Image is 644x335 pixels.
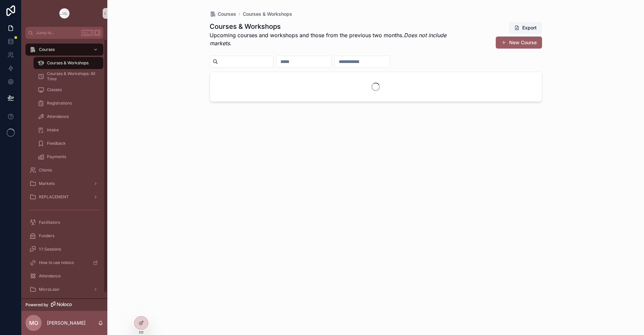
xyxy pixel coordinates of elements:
span: 1:1 Sessions [39,247,61,252]
span: REPLACEMENT [39,194,69,200]
p: Upcoming courses and workshops and those from the previous two months. [210,31,458,47]
a: Intake [34,124,103,136]
em: Does not include markets. [210,32,446,47]
button: Jump to...CtrlK [25,27,103,39]
span: Intake [47,127,59,133]
a: Classes [34,84,103,96]
span: Markets [39,181,55,186]
span: Powered by [25,302,48,308]
span: Courses [39,47,55,52]
a: REPLACEMENT [25,191,103,203]
a: Clients [25,164,103,176]
span: K [95,30,100,36]
a: Powered by [21,298,107,311]
span: Attendance [47,114,69,119]
a: Funders [25,230,103,242]
span: MicroLoan [39,287,59,292]
span: Classes [47,87,62,92]
span: Feedback [47,141,66,146]
span: Courses & Workshops: All Time [47,71,97,82]
a: Markets [25,178,103,190]
span: Courses & Workshops [47,60,89,66]
span: Facilitators [39,220,60,225]
span: Attendance [39,273,61,279]
span: Ctrl [81,29,93,36]
h1: Courses & Workshops [210,22,458,31]
a: Feedback [34,137,103,149]
a: Attendance [34,111,103,123]
a: Courses & Workshops [34,57,103,69]
a: MicroLoan [25,283,103,295]
a: Attendance [25,270,103,282]
a: Courses [210,11,236,17]
a: Courses & Workshops [243,11,292,17]
span: MO [29,319,38,327]
a: Registrations [34,97,103,109]
span: Registrations [47,100,72,106]
span: Funders [39,233,54,239]
button: New Course [496,37,542,49]
div: scrollable content [21,39,107,298]
span: Clients [39,167,52,173]
button: Export [509,22,542,34]
a: 1:1 Sessions [25,243,103,255]
a: How to use noloco [25,257,103,269]
a: Payments [34,151,103,163]
p: [PERSON_NAME] [47,320,86,326]
a: Courses & Workshops: All Time [34,70,103,82]
span: How to use noloco [39,260,74,265]
span: Courses [218,11,236,17]
span: Payments [47,154,66,159]
a: Facilitators [25,216,103,228]
a: Courses [25,44,103,56]
img: App logo [59,8,70,19]
span: Jump to... [36,30,78,36]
